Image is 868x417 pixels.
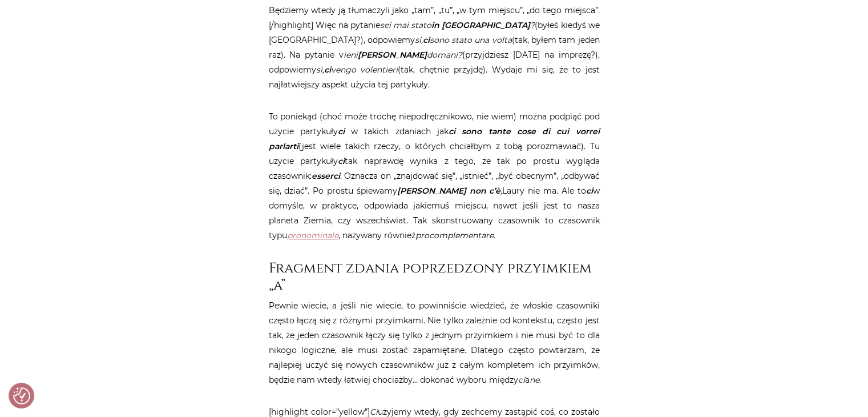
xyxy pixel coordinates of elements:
[358,50,427,60] strong: [PERSON_NAME]
[269,126,600,151] em: ci sono tante cose di cui vorrei parlarti
[415,35,512,45] em: si, sono stato una volta
[269,109,600,243] p: To poniekąd (choć może trochę niepodręcznikowo, nie wiem) można podpiąć pod użycie partykuły w ta...
[431,20,530,30] strong: in [GEOGRAPHIC_DATA]
[269,260,600,294] h3: Fragment zdania poprzedzony przyimkiem „a”
[415,230,494,240] em: procomplementare
[586,186,593,196] em: ci
[380,20,535,30] em: sei mai stato ?
[397,186,503,196] em: ,
[530,375,539,385] em: ne
[13,387,30,404] button: Preferencje co do zgód
[316,65,398,75] em: sì, vengo volentieri
[518,375,525,385] em: ci
[324,65,331,75] strong: ci
[370,407,378,417] em: Ci
[423,35,430,45] strong: ci
[312,171,340,181] em: esserci
[287,230,338,240] a: pronominale
[397,186,501,196] strong: [PERSON_NAME] non c’è
[13,387,30,404] img: Revisit consent button
[338,156,345,166] em: ci
[269,298,600,387] p: Pewnie wiecie, a jeśli nie wiecie, to powinniście wiedzieć, że włoskie czasowniki często łączą si...
[344,50,462,60] em: ieni domani?
[338,126,345,137] em: ci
